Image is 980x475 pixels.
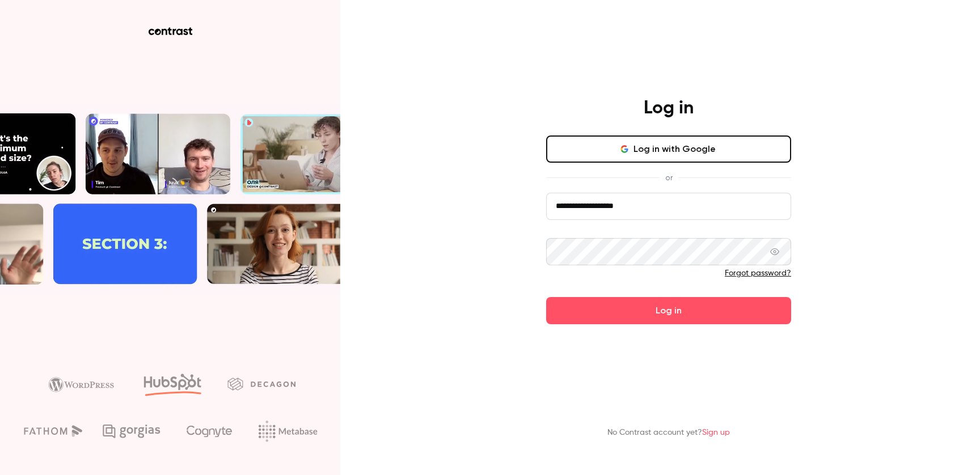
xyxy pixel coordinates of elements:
h4: Log in [644,97,694,120]
a: Sign up [702,429,730,436]
button: Log in [546,297,791,324]
button: Log in with Google [546,135,791,163]
span: or [660,172,678,184]
a: Forgot password? [725,269,791,277]
img: decagon [227,378,295,390]
p: No Contrast account yet? [607,427,730,439]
